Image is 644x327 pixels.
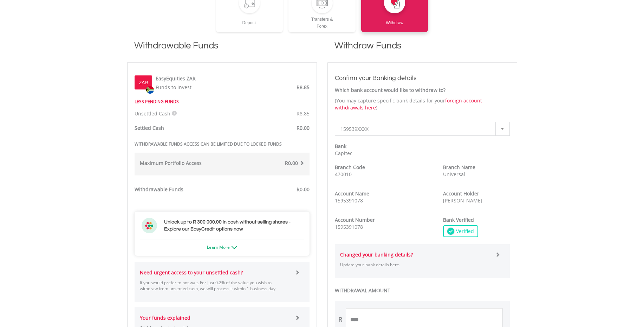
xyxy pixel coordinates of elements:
strong: Your funds explained [140,314,190,321]
strong: LESS PENDING FUNDS [135,99,179,105]
span: R0.00 [285,160,298,166]
strong: Maximum Portfolio Access [140,160,202,166]
a: Learn More [207,244,237,250]
span: Funds to invest [156,84,191,91]
strong: Withdrawable Funds [135,186,183,193]
span: [PERSON_NAME] [443,197,482,204]
strong: Bank [335,143,346,149]
strong: Bank Verified [443,216,474,223]
div: Transfers & Forex [288,13,356,30]
h1: Withdraw Funds [327,39,517,59]
span: Capitec [335,150,352,156]
strong: Branch Name [443,164,475,171]
p: (You may capture specific bank details for your ) [335,97,510,111]
label: ZAR [139,79,148,86]
span: 159539XXXX [340,122,494,136]
h3: Confirm your Banking details [335,73,510,83]
h1: Withdrawable Funds [127,39,317,59]
span: R8.85 [297,84,310,91]
div: R [338,315,342,324]
label: WITHDRAWAL AMOUNT [335,287,510,294]
strong: Account Number [335,216,375,223]
span: R0.00 [297,125,310,131]
a: foreign account withdrawals here [335,97,482,111]
label: EasyEquities ZAR [156,75,196,82]
strong: Account Name [335,190,369,197]
span: Verified [454,228,474,235]
strong: Branch Code [335,164,365,171]
p: Update your bank details here. [340,262,490,268]
span: Unsettled Cash [135,110,170,117]
strong: Need urgent access to your unsettled cash? [140,269,243,276]
span: 470010 [335,171,352,178]
img: ec-arrow-down.png [232,246,237,249]
strong: Changed your banking details? [340,251,413,258]
div: Withdraw [361,13,428,26]
strong: Settled Cash [135,125,164,131]
span: 1595391078 [335,197,363,204]
span: 1595391078 [335,223,363,230]
strong: WITHDRAWABLE FUNDS ACCESS CAN BE LIMITED DUE TO LOCKED FUNDS [135,141,282,147]
span: Universal [443,171,465,178]
span: R0.00 [297,186,310,193]
strong: Account Holder [443,190,479,197]
p: If you would prefer to not wait. For just 0.2% of the value you wish to withdraw from unsettled c... [140,280,290,292]
img: zar.png [146,86,154,94]
h3: Unlock up to R 300 000.00 in cash without selling shares - Explore our EasyCredit options now [164,219,303,233]
img: ec-flower.svg [142,218,157,233]
strong: Which bank account would like to withdraw to? [335,87,445,93]
div: Deposit [216,13,283,26]
span: R8.85 [297,110,310,117]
